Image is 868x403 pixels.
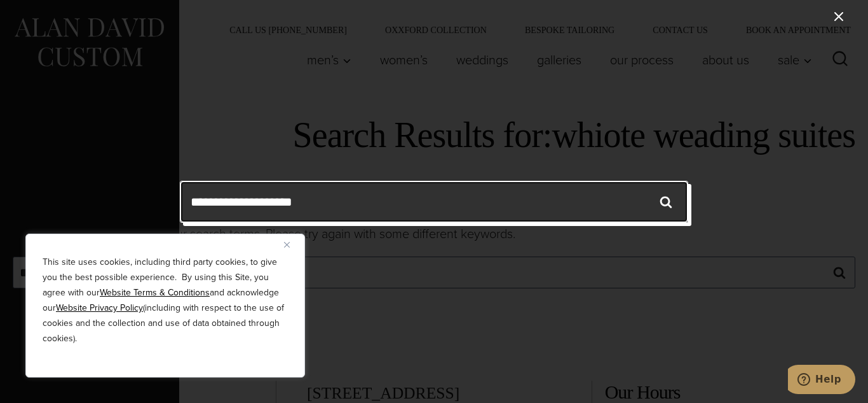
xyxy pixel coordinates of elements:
iframe: Opens a widget where you can chat to one of our agents [788,365,855,397]
p: This site uses cookies, including third party cookies, to give you the best possible experience. ... [43,255,288,346]
a: Website Terms & Conditions [100,286,210,299]
img: Close [284,242,290,248]
button: Close [284,237,299,252]
a: Website Privacy Policy [56,301,143,315]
